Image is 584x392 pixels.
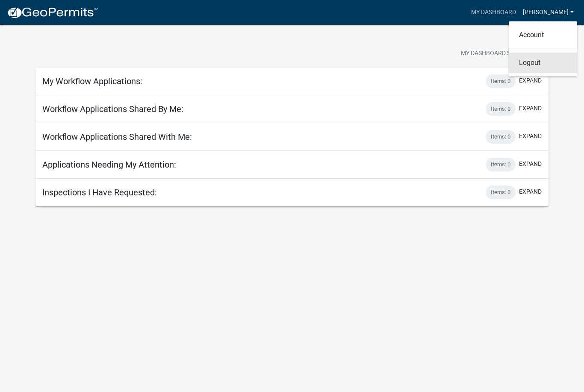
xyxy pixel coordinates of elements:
[42,132,192,142] h5: Workflow Applications Shared With Me:
[519,132,542,141] button: expand
[486,102,516,116] div: Items: 0
[519,187,542,196] button: expand
[42,159,176,170] h5: Applications Needing My Attention:
[486,74,516,88] div: Items: 0
[519,4,577,21] a: [PERSON_NAME]
[454,45,553,62] button: My Dashboard Settingssettings
[42,76,142,86] h5: My Workflow Applications:
[509,25,577,45] a: Account
[461,49,534,59] span: My Dashboard Settings
[42,104,183,114] h5: Workflow Applications Shared By Me:
[486,186,516,199] div: Items: 0
[42,187,157,197] h5: Inspections I Have Requested:
[486,158,516,171] div: Items: 0
[519,159,542,168] button: expand
[519,76,542,85] button: expand
[519,104,542,113] button: expand
[468,4,519,21] a: My Dashboard
[509,21,577,77] div: [PERSON_NAME]
[486,130,516,144] div: Items: 0
[509,53,577,73] a: Logout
